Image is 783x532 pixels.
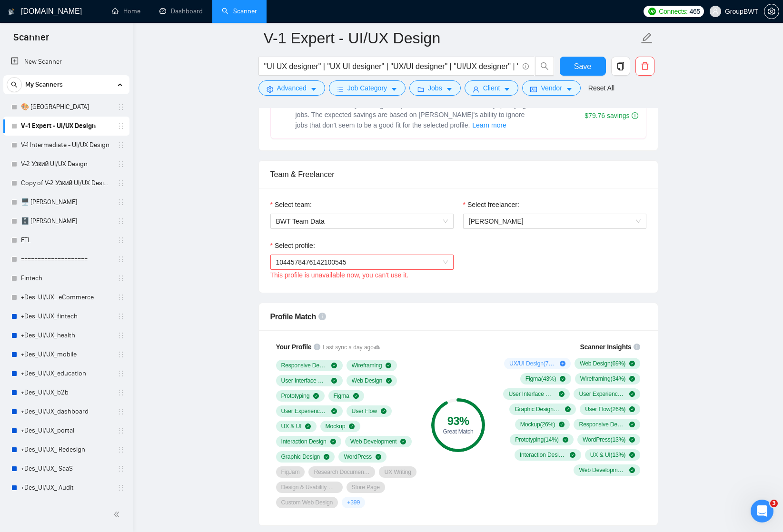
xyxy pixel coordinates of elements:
[579,390,625,398] span: User Experience Design ( 27 %)
[21,288,111,307] a: +Des_UI/UX_ eCommerce
[270,270,454,280] div: This profile is unavailable now, you can't use it.
[530,86,537,93] span: idcard
[525,375,556,383] span: Figma ( 43 %)
[21,136,111,155] a: V-1 Intermediate - UI/UX Design
[632,112,638,119] span: info-circle
[712,8,719,15] span: user
[318,313,326,320] span: info-circle
[349,424,355,429] span: check-circle
[504,86,510,93] span: caret-down
[117,427,125,434] span: holder
[21,117,111,136] a: V-1 Expert - UI/UX Design
[21,478,111,497] a: +Des_UI/UX_ Audit
[117,160,125,168] span: holder
[275,240,315,251] span: Select profile:
[520,421,555,428] span: Mockup ( 26 %)
[296,101,526,129] span: Extends Sardor AI by learning from your feedback and automatically qualifying jobs. The expected ...
[751,500,773,522] iframe: Intercom live chat
[376,454,381,460] span: check-circle
[560,376,565,382] span: check-circle
[350,438,397,445] span: Web Development
[117,236,125,244] span: holder
[579,421,625,428] span: Responsive Design ( 23 %)
[276,343,312,351] span: Your Profile
[21,269,111,288] a: Fintech
[281,362,328,369] span: Responsive Design
[330,439,336,444] span: check-circle
[515,436,558,443] span: Prototyping ( 14 %)
[21,345,111,364] a: +Des_UI/UX_mobile
[629,422,635,427] span: check-circle
[329,80,406,96] button: barsJob Categorycaret-down
[314,344,320,350] span: info-circle
[270,313,317,321] span: Profile Match
[629,467,635,473] span: check-circle
[21,364,111,383] a: +Des_UI/UX_education
[472,120,506,130] span: Learn more
[636,62,654,70] span: delete
[11,52,122,71] a: New Scanner
[337,86,344,93] span: bars
[588,83,615,93] a: Reset All
[629,406,635,412] span: check-circle
[258,80,325,96] button: settingAdvancedcaret-down
[764,4,779,19] button: setting
[281,392,310,400] span: Prototyping
[431,429,485,434] div: Great Match
[326,423,346,430] span: Mockup
[281,407,328,415] span: User Experience Design
[580,375,626,383] span: Wireframing ( 34 %)
[764,8,779,15] span: setting
[6,30,57,50] span: Scanner
[641,32,653,44] span: edit
[276,258,347,266] span: 1044578476142100545
[117,256,125,263] span: holder
[629,391,635,397] span: check-circle
[344,453,372,461] span: WordPress
[629,361,635,366] span: check-circle
[270,199,312,210] label: Select team:
[535,62,554,70] span: search
[21,174,111,193] a: Copy of V-2 Узкий UI/UX Design
[267,86,273,93] span: setting
[508,390,555,398] span: User Interface Design ( 30 %)
[469,217,524,225] span: [PERSON_NAME]
[560,57,606,76] button: Save
[7,77,22,92] button: search
[574,60,591,72] span: Save
[117,465,125,473] span: holder
[21,193,111,212] a: 🖥️ [PERSON_NAME]
[446,86,453,93] span: caret-down
[277,83,307,93] span: Advanced
[117,484,125,492] span: holder
[483,83,500,93] span: Client
[117,198,125,206] span: holder
[323,343,380,352] span: Last sync a day ago
[428,83,442,93] span: Jobs
[585,405,625,413] span: User Flow ( 26 %)
[21,440,111,459] a: +Des_UI/UX_ Redesign
[590,451,626,459] span: UX & UI ( 13 %)
[21,421,111,440] a: +Des_UI/UX_portal
[400,439,406,444] span: check-circle
[509,360,556,367] span: UX/UI Design ( 76 %)
[222,7,257,15] a: searchScanner
[417,86,424,93] span: folder
[580,344,631,350] span: Scanner Insights
[565,406,571,412] span: check-circle
[391,86,397,93] span: caret-down
[331,363,337,368] span: check-circle
[629,376,635,382] span: check-circle
[264,26,639,50] input: Scanner name...
[117,179,125,187] span: holder
[112,7,140,15] a: homeHome
[353,393,359,399] span: check-circle
[117,351,125,358] span: holder
[21,231,111,250] a: ETL
[465,80,519,96] button: userClientcaret-down
[117,122,125,130] span: holder
[570,452,575,458] span: check-circle
[386,363,391,368] span: check-circle
[281,423,302,430] span: UX & UI
[3,52,129,71] li: New Scanner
